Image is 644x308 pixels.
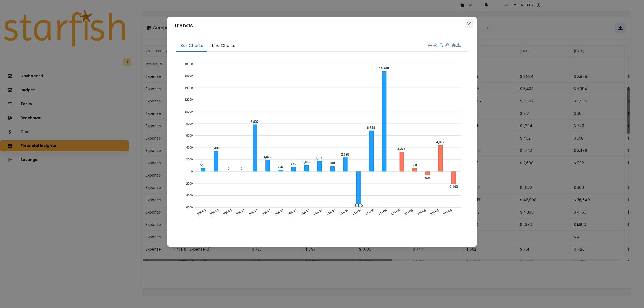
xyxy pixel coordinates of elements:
tspan: 6000 [186,134,193,137]
tspan: [DATE] [313,208,323,215]
tspan: -6000 [185,206,193,209]
tspan: [DATE] [430,208,439,215]
div: Menu [456,43,461,47]
tspan: [DATE] [197,208,206,215]
tspan: 12000 [185,98,193,101]
tspan: 2000 [186,158,193,161]
img: download-solid.76f27b67513bc6e4b1a02da61d3a2511.svg [456,43,461,47]
tspan: [DATE] [262,208,271,215]
tspan: 0 [191,170,193,173]
div: Panning [445,43,448,47]
tspan: [DATE] [249,208,258,215]
tspan: [DATE] [365,208,374,215]
tspan: [DATE] [443,208,452,215]
button: Close [465,19,473,28]
tspan: -2000 [185,182,193,185]
tspan: [DATE] [223,208,232,215]
div: Zoom Out [433,43,437,47]
div: Reset Zoom [451,43,456,47]
tspan: [DATE] [326,208,335,215]
tspan: [DATE] [275,208,284,215]
tspan: [DATE] [339,208,349,215]
tspan: 18000 [185,62,193,65]
tspan: [DATE] [236,208,245,215]
tspan: 4000 [186,146,193,149]
tspan: [DATE] [301,208,310,215]
tspan: [DATE] [404,208,413,215]
tspan: [DATE] [288,208,297,215]
tspan: 14000 [185,86,193,89]
tspan: [DATE] [352,208,361,215]
div: Selection Zoom [439,43,444,47]
tspan: -4000 [185,194,193,197]
tspan: [DATE] [378,208,387,215]
header: Trends [167,17,477,34]
tspan: [DATE] [391,208,400,215]
button: Line Charts [207,40,240,52]
tspan: 10000 [185,110,193,113]
tspan: [DATE] [210,208,219,215]
tspan: 16000 [185,74,193,77]
tspan: 8000 [186,122,193,125]
tspan: [DATE] [417,208,426,215]
div: Zoom In [428,43,431,47]
button: Bar Charts [176,40,207,52]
